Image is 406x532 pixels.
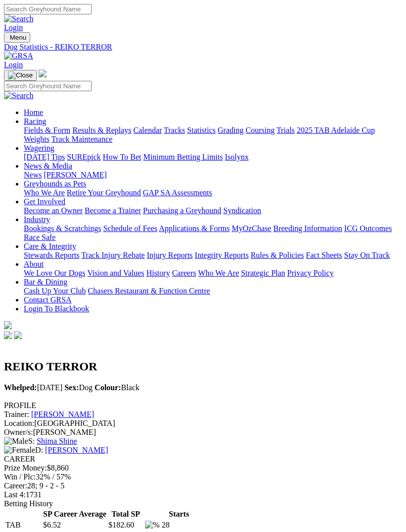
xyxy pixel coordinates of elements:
[4,428,33,436] span: Owner/s:
[297,126,375,134] a: 2025 TAB Adelaide Cup
[24,260,44,268] a: About
[143,153,223,161] a: Minimum Betting Limits
[147,251,193,259] a: Injury Reports
[4,437,28,446] img: Male
[225,153,249,161] a: Isolynx
[4,43,402,52] div: Dog Statistics - REIKO TERROR
[24,278,67,286] a: Bar & Dining
[24,233,55,241] a: Race Safe
[87,269,144,277] a: Vision and Values
[24,287,86,295] a: Cash Up Your Club
[4,419,402,428] div: [GEOGRAPHIC_DATA]
[143,206,221,215] a: Purchasing a Greyhound
[4,410,29,418] span: Trainer:
[24,287,402,296] div: Bar & Dining
[24,144,54,152] a: Wagering
[51,135,112,143] a: Track Maintenance
[198,269,239,277] a: Who We Are
[24,269,85,277] a: We Love Our Dogs
[241,269,285,277] a: Strategic Plan
[4,481,27,490] span: Career:
[164,126,185,134] a: Tracks
[39,69,47,77] img: logo-grsa-white.png
[24,188,65,197] a: Who We Are
[81,251,145,259] a: Track Injury Rebate
[67,153,101,161] a: SUREpick
[43,520,107,530] td: $6.52
[133,126,162,134] a: Calendar
[4,383,37,392] b: Whelped:
[195,251,249,259] a: Integrity Reports
[4,419,34,427] span: Location:
[24,224,101,233] a: Bookings & Scratchings
[85,206,141,215] a: Become a Trainer
[24,108,43,117] a: Home
[24,135,50,143] a: Weights
[4,331,12,339] img: facebook.svg
[344,251,390,259] a: Stay On Track
[232,224,271,233] a: MyOzChase
[24,206,402,215] div: Get Involved
[43,509,107,519] th: SP Career Average
[4,464,47,472] span: Prize Money:
[24,179,86,188] a: Greyhounds as Pets
[4,437,35,445] span: S:
[95,383,121,392] b: Colour:
[24,251,79,259] a: Stewards Reports
[4,490,402,499] div: 1731
[4,428,402,437] div: [PERSON_NAME]
[24,126,70,134] a: Fields & Form
[4,360,402,373] h2: REIKO TERROR
[287,269,334,277] a: Privacy Policy
[44,171,106,179] a: [PERSON_NAME]
[218,126,244,134] a: Grading
[4,52,33,60] img: GRSA
[4,4,92,14] input: Search
[108,520,144,530] td: $182.60
[4,499,402,508] div: Betting History
[4,446,43,454] span: D:
[143,188,212,197] a: GAP SA Assessments
[4,14,34,23] img: Search
[24,242,76,250] a: Care & Integrity
[4,473,402,481] div: 32% / 57%
[4,481,402,490] div: 28; 9 - 2 - 5
[45,446,108,454] a: [PERSON_NAME]
[103,153,142,161] a: How To Bet
[24,117,46,125] a: Racing
[4,32,30,43] button: Toggle navigation
[24,171,42,179] a: News
[95,383,140,392] span: Black
[276,126,295,134] a: Trials
[24,197,65,206] a: Get Involved
[4,81,92,91] input: Search
[4,383,62,392] span: [DATE]
[4,23,23,32] a: Login
[24,162,72,170] a: News & Media
[67,188,141,197] a: Retire Your Greyhound
[4,455,402,464] div: CAREER
[72,126,131,134] a: Results & Replays
[4,473,36,481] span: Win / Plc:
[8,71,33,79] img: Close
[24,153,402,162] div: Wagering
[64,383,79,392] b: Sex:
[24,206,83,215] a: Become an Owner
[273,224,342,233] a: Breeding Information
[24,215,50,224] a: Industry
[4,91,34,100] img: Search
[146,269,170,277] a: History
[14,331,22,339] img: twitter.svg
[172,269,196,277] a: Careers
[251,251,304,259] a: Rules & Policies
[4,490,26,499] span: Last 4:
[223,206,261,215] a: Syndication
[88,287,210,295] a: Chasers Restaurant & Function Centre
[5,520,42,530] td: TAB
[4,464,402,473] div: $8,860
[246,126,275,134] a: Coursing
[4,70,37,81] button: Toggle navigation
[4,446,35,455] img: Female
[161,520,197,530] td: 28
[24,224,402,242] div: Industry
